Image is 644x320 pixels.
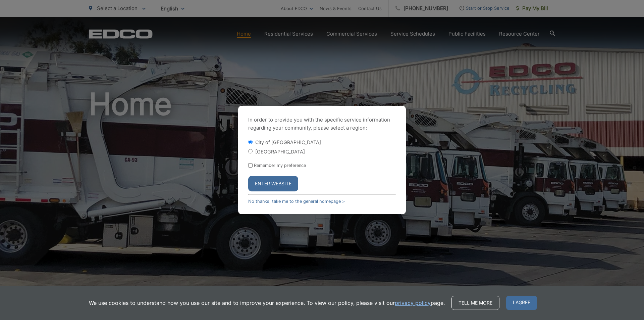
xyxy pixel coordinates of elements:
p: We use cookies to understand how you use our site and to improve your experience. To view our pol... [89,299,445,307]
label: City of [GEOGRAPHIC_DATA] [255,139,321,145]
a: privacy policy [395,299,431,307]
button: Enter Website [248,176,298,191]
a: No thanks, take me to the general homepage > [248,199,345,204]
span: I agree [506,296,537,310]
a: Tell me more [451,296,499,310]
p: In order to provide you with the specific service information regarding your community, please se... [248,116,396,132]
label: Remember my preference [254,163,306,168]
label: [GEOGRAPHIC_DATA] [255,149,305,154]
